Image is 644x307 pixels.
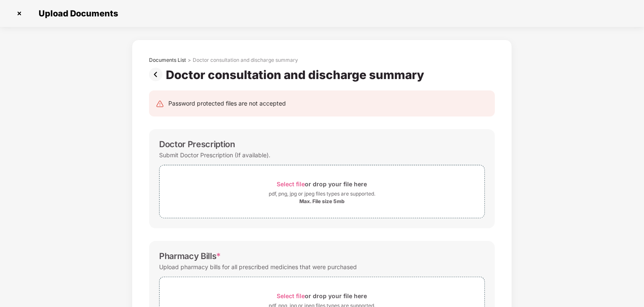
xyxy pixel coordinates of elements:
[159,261,357,273] div: Upload pharmacy bills for all prescribed medicines that were purchased
[269,190,375,198] div: pdf, png, jpg or jpeg files types are supported.
[299,198,345,205] div: Max. File size 5mb
[168,99,286,108] div: Password protected files are not accepted
[277,290,367,302] div: or drop your file here
[166,68,427,82] div: Doctor consultation and discharge summary
[159,251,221,261] div: Pharmacy Bills
[13,7,26,20] img: svg+xml;base64,PHN2ZyBpZD0iQ3Jvc3MtMzJ4MzIiIHhtbG5zPSJodHRwOi8vd3d3LnczLm9yZy8yMDAwL3N2ZyIgd2lkdG...
[156,100,164,108] img: svg+xml;base64,PHN2ZyB4bWxucz0iaHR0cDovL3d3dy53My5vcmcvMjAwMC9zdmciIHdpZHRoPSIyNCIgaGVpZ2h0PSIyNC...
[30,8,122,19] span: Upload Documents
[193,57,298,64] div: Doctor consultation and discharge summary
[159,139,235,149] div: Doctor Prescription
[160,172,484,212] span: Select fileor drop your file herepdf, png, jpg or jpeg files types are supported.Max. File size 5mb
[188,57,191,64] div: >
[149,68,166,81] img: svg+xml;base64,PHN2ZyBpZD0iUHJldi0zMngzMiIgeG1sbnM9Imh0dHA6Ly93d3cudzMub3JnLzIwMDAvc3ZnIiB3aWR0aD...
[277,178,367,190] div: or drop your file here
[149,57,186,64] div: Documents List
[277,292,305,299] span: Select file
[159,149,270,161] div: Submit Doctor Prescription (If available).
[277,180,305,188] span: Select file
